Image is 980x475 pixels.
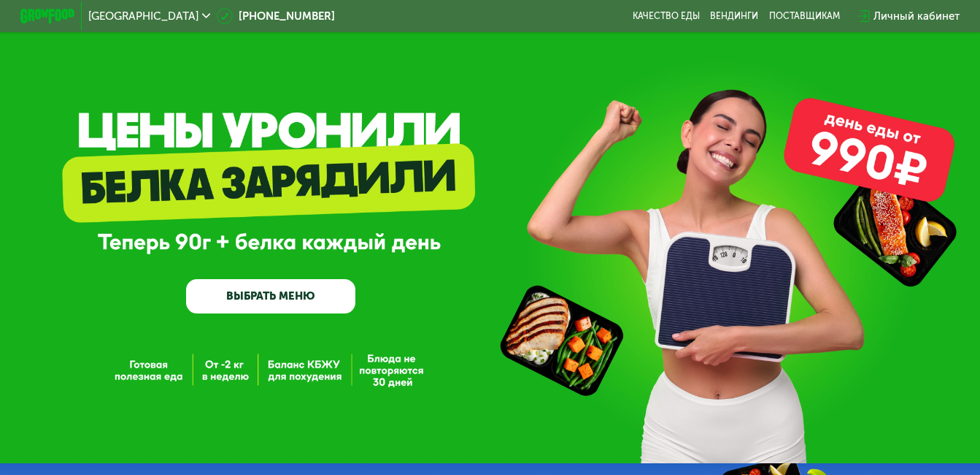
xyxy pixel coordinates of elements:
span: [GEOGRAPHIC_DATA] [88,11,198,22]
a: Вендинги [710,11,758,22]
a: Качество еды [633,11,700,22]
div: Личный кабинет [873,8,960,24]
div: поставщикам [769,11,840,22]
a: ВЫБРАТЬ МЕНЮ [186,279,355,313]
a: [PHONE_NUMBER] [217,8,335,24]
